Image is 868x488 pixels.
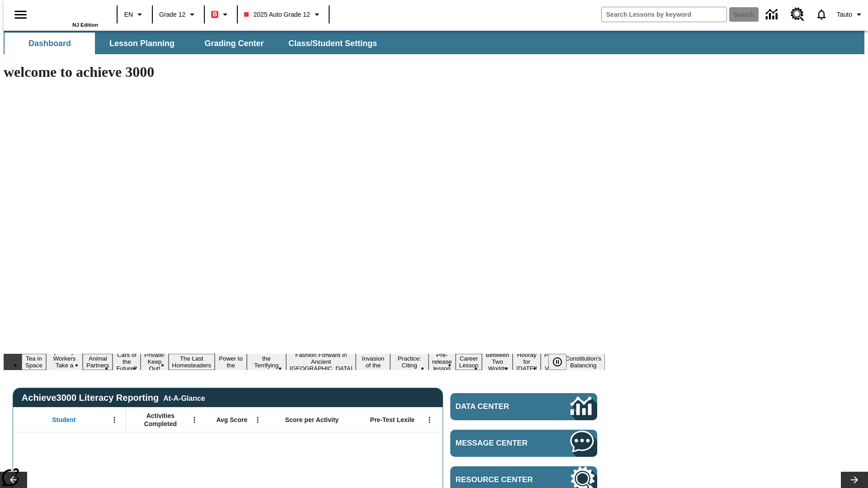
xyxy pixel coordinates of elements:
[4,33,385,54] div: SubNavbar
[429,350,456,373] button: Slide 12 Pre-release lesson
[120,6,149,23] button: Language: EN, Select a language
[156,6,201,23] button: Grade: Grade 12, Select a grade
[456,354,482,370] button: Slide 13 Career Lesson
[216,416,247,424] span: Avg Score
[286,350,356,373] button: Slide 9 Fashion Forward in Ancient Rome
[281,33,384,54] button: Class/Student Settings
[548,354,566,370] button: Pause
[285,416,339,424] span: Score per Activity
[22,393,205,403] span: Achieve3000 Literacy Reporting
[390,347,428,377] button: Slide 11 Mixed Practice: Citing Evidence
[159,10,185,19] span: Grade 12
[4,31,864,54] div: SubNavbar
[141,350,168,373] button: Slide 5 Private! Keep Out!
[189,33,279,54] button: Grading Center
[163,393,205,403] div: At-A-Glance
[548,354,576,370] div: Pause
[109,38,175,49] span: Lesson Planning
[785,2,810,27] a: Resource Center, Will open in new tab
[131,412,190,428] span: Activities Completed
[602,7,726,22] input: search field
[169,354,215,370] button: Slide 6 The Last Homesteaders
[108,413,121,427] button: Open Menu
[113,350,141,373] button: Slide 4 Cars of the Future?
[251,413,264,427] button: Open Menu
[356,347,390,377] button: Slide 10 The Invasion of the Free CD
[288,38,377,49] span: Class/Student Settings
[188,413,201,427] button: Open Menu
[124,10,133,19] span: EN
[52,416,75,424] span: Student
[837,10,852,19] span: Tauto
[22,354,46,370] button: Slide 1 Tea in Space
[450,430,597,457] a: Message Center
[204,38,264,49] span: Grading Center
[7,1,34,28] button: Open side menu
[482,350,513,373] button: Slide 14 Between Two Worlds
[541,350,561,373] button: Slide 16 Point of View
[841,472,868,488] button: Lesson carousel, Next
[4,64,605,80] h1: welcome to achieve 3000
[212,9,217,20] span: B
[456,475,543,484] span: Resource Center
[5,33,95,54] button: Dashboard
[46,347,83,377] button: Slide 2 Labor Day: Workers Take a Stand
[810,3,833,26] a: Notifications
[72,22,98,28] span: NJ Edition
[208,6,234,23] button: Boost Class color is red. Change class color
[456,439,543,448] span: Message Center
[241,6,325,23] button: Class: 2025 Auto Grade 12, Select your class
[39,3,98,28] div: Home
[39,4,98,22] a: Home
[244,10,310,19] span: 2025 Auto Grade 12
[83,354,113,370] button: Slide 3 Animal Partners
[456,402,540,411] span: Data Center
[423,413,436,427] button: Open Menu
[370,416,415,424] span: Pre-Test Lexile
[513,350,541,373] button: Slide 15 Hooray for Constitution Day!
[247,347,286,377] button: Slide 8 Attack of the Terrifying Tomatoes
[450,393,597,420] a: Data Center
[97,33,187,54] button: Lesson Planning
[28,38,71,49] span: Dashboard
[215,347,247,377] button: Slide 7 Solar Power to the People
[760,2,785,27] a: Data Center
[833,6,868,23] button: Profile/Settings
[561,347,605,377] button: Slide 17 The Constitution's Balancing Act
